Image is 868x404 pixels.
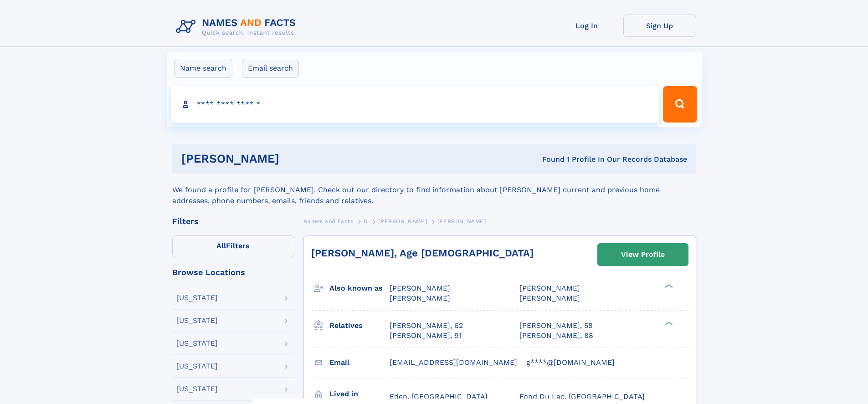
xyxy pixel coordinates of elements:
a: [PERSON_NAME], 91 [390,331,462,341]
img: Logo Names and Facts [172,15,303,39]
h3: Also known as [329,281,390,296]
a: [PERSON_NAME], Age [DEMOGRAPHIC_DATA] [311,247,534,259]
span: [PERSON_NAME] [378,218,427,225]
div: View Profile [621,244,665,265]
h3: Relatives [329,318,390,333]
span: [PERSON_NAME] [519,294,580,302]
div: [US_STATE] [176,317,218,324]
a: Log In [550,15,623,37]
a: [PERSON_NAME] [378,215,427,227]
span: Eden, [GEOGRAPHIC_DATA] [390,392,488,401]
span: [PERSON_NAME] [390,284,450,292]
span: Fond Du Lac, [GEOGRAPHIC_DATA] [519,392,645,401]
div: Found 1 Profile In Our Records Database [411,154,687,164]
div: [US_STATE] [176,294,218,302]
span: [PERSON_NAME] [437,218,486,225]
div: Filters [172,217,294,225]
button: Search Button [663,86,697,123]
a: [PERSON_NAME], 88 [519,331,593,341]
div: Browse Locations [172,268,294,276]
h3: Email [329,355,390,370]
div: [US_STATE] [176,385,218,393]
span: [EMAIL_ADDRESS][DOMAIN_NAME] [390,358,517,367]
div: [US_STATE] [176,340,218,347]
span: [PERSON_NAME] [519,284,580,292]
a: Names and Facts [303,215,354,227]
span: All [216,241,226,250]
label: Email search [242,59,299,78]
a: D [364,215,368,227]
h3: Lived in [329,386,390,402]
a: [PERSON_NAME], 62 [390,321,463,331]
a: View Profile [598,244,688,266]
div: [US_STATE] [176,363,218,370]
a: Sign Up [623,15,696,37]
div: ❯ [663,320,673,326]
a: [PERSON_NAME], 58 [519,321,593,331]
div: ❯ [663,283,673,289]
label: Filters [172,235,294,257]
label: Name search [174,59,232,78]
input: search input [171,86,659,123]
span: D [364,218,368,225]
span: [PERSON_NAME] [390,294,450,302]
h1: [PERSON_NAME] [181,153,411,164]
div: We found a profile for [PERSON_NAME]. Check out our directory to find information about [PERSON_N... [172,174,696,206]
